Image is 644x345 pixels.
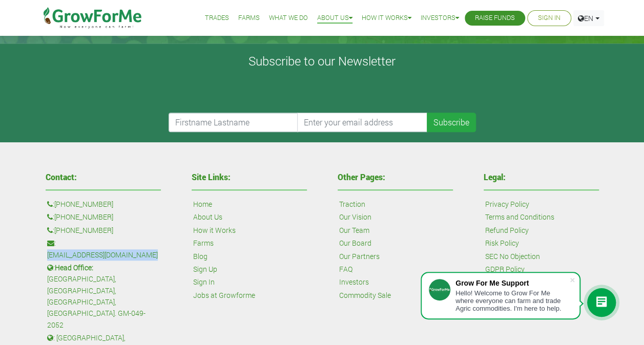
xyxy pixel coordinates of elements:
[317,13,352,24] a: About Us
[455,289,569,312] div: Hello! Welcome to Grow For Me where everyone can farm and trade Agric commodities. I'm here to help.
[193,199,212,210] a: Home
[193,290,255,301] a: Jobs at Growforme
[238,13,260,24] a: Farms
[339,251,380,262] a: Our Partners
[427,113,476,132] button: Subscribe
[193,238,214,249] a: Farms
[339,199,365,210] a: Traction
[55,263,93,272] b: Head Office:
[475,13,515,24] a: Raise Funds
[269,13,308,24] a: What We Do
[193,276,215,288] a: Sign In
[339,225,369,236] a: Our Team
[47,249,158,261] a: [EMAIL_ADDRESS][DOMAIN_NAME]
[421,13,459,24] a: Investors
[193,211,222,223] a: About Us
[339,264,352,275] a: FAQ
[455,279,569,287] div: Grow For Me Support
[485,225,529,236] a: Refund Policy
[339,290,391,301] a: Commodity Sale
[484,173,599,181] h4: Legal:
[47,238,159,261] p: :
[339,276,369,288] a: Investors
[338,173,453,181] h4: Other Pages:
[193,225,236,236] a: How it Works
[485,264,525,275] a: GDPR Policy
[47,262,159,331] p: : [GEOGRAPHIC_DATA], [GEOGRAPHIC_DATA], [GEOGRAPHIC_DATA], [GEOGRAPHIC_DATA]. GM-049-2052
[485,251,540,262] a: SEC No Objection
[169,73,324,113] iframe: reCAPTCHA
[192,173,307,181] h4: Site Links:
[193,251,207,262] a: Blog
[46,173,161,181] h4: Contact:
[54,199,113,210] a: [PHONE_NUMBER]
[485,199,529,210] a: Privacy Policy
[54,211,113,223] a: [PHONE_NUMBER]
[205,13,229,24] a: Trades
[47,211,159,223] p: :
[47,199,159,210] p: :
[297,113,427,132] input: Enter your email address
[339,211,371,223] a: Our Vision
[485,211,554,223] a: Terms and Conditions
[54,225,113,236] a: [PHONE_NUMBER]
[47,225,159,236] p: :
[573,10,604,26] a: EN
[169,113,299,132] input: Firstname Lastname
[13,54,631,69] h4: Subscribe to our Newsletter
[339,238,371,249] a: Our Board
[362,13,411,24] a: How it Works
[485,238,519,249] a: Risk Policy
[193,264,217,275] a: Sign Up
[538,13,560,24] a: Sign In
